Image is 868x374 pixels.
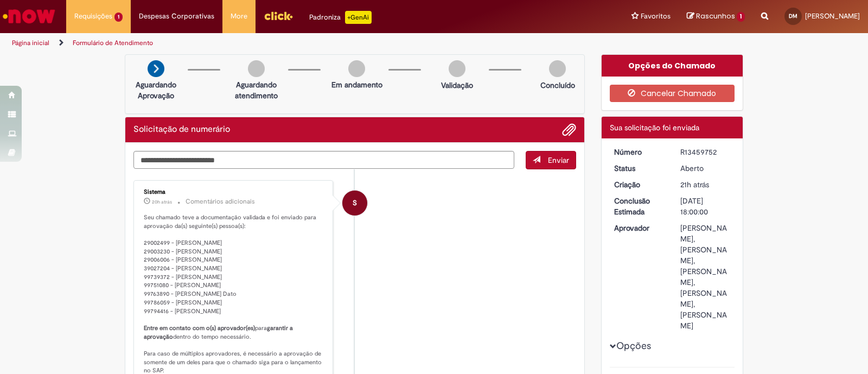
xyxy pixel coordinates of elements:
[449,60,465,77] img: img-circle-grey.png
[309,11,372,24] div: Padroniza
[231,11,247,22] span: More
[680,223,731,331] div: [PERSON_NAME], [PERSON_NAME], [PERSON_NAME], [PERSON_NAME], [PERSON_NAME]
[1,5,57,27] img: ServiceNow
[186,197,255,206] small: Comentários adicionais
[342,191,367,215] div: System
[144,324,255,332] b: Entre em contato com o(s) aprovador(es)
[680,163,731,174] div: Aberto
[130,79,182,101] p: Aguardando Aprovação
[441,80,473,91] p: Validação
[602,55,743,77] div: Opções do Chamado
[133,151,514,169] textarea: Digite sua mensagem aqui...
[526,151,576,169] button: Enviar
[144,189,324,195] div: Sistema
[12,39,49,47] a: Página inicial
[8,33,571,53] ul: Trilhas de página
[737,12,745,22] span: 1
[548,155,569,165] span: Enviar
[680,195,731,217] div: [DATE] 18:00:00
[562,123,576,137] button: Adicionar anexos
[248,60,265,77] img: img-circle-grey.png
[610,123,699,132] span: Sua solicitação foi enviada
[606,163,673,174] dt: Status
[152,199,172,205] span: 20h atrás
[114,12,123,22] span: 1
[74,11,112,22] span: Requisições
[680,180,709,189] span: 21h atrás
[606,195,673,217] dt: Conclusão Estimada
[345,11,372,24] p: +GenAi
[789,12,797,20] span: DM
[696,11,735,21] span: Rascunhos
[540,80,575,91] p: Concluído
[152,199,172,205] time: 28/08/2025 18:47:34
[133,125,230,135] h2: Solicitação de numerário Histórico de tíquete
[264,8,293,24] img: click_logo_yellow_360x200.png
[680,179,731,190] div: 28/08/2025 18:00:27
[606,223,673,233] dt: Aprovador
[680,180,709,189] time: 28/08/2025 18:00:27
[610,85,735,102] button: Cancelar Chamado
[805,11,860,21] span: [PERSON_NAME]
[641,11,671,22] span: Favoritos
[606,147,673,157] dt: Número
[144,324,295,341] b: garantir a aprovação
[549,60,566,77] img: img-circle-grey.png
[230,79,283,101] p: Aguardando atendimento
[353,190,357,216] span: S
[73,39,153,47] a: Formulário de Atendimento
[606,179,673,190] dt: Criação
[139,11,214,22] span: Despesas Corporativas
[680,147,731,157] div: R13459752
[331,79,382,90] p: Em andamento
[148,60,164,77] img: arrow-next.png
[348,60,365,77] img: img-circle-grey.png
[687,11,745,22] a: Rascunhos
